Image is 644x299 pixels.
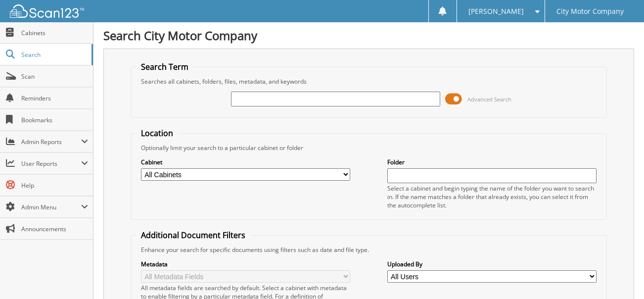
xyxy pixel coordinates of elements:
[136,246,602,254] div: Enhance your search for specific documents using filters such as date and file type.
[21,181,88,190] span: Help
[21,138,81,146] span: Admin Reports
[21,72,88,81] span: Scan
[136,77,602,86] div: Searches all cabinets, folders, files, metadata, and keywords
[21,29,88,37] span: Cabinets
[136,230,250,241] legend: Additional Document Filters
[136,128,178,139] legend: Location
[21,50,87,59] span: Search
[10,4,84,18] img: scan123-logo-white.svg
[21,159,81,168] span: User Reports
[387,158,597,166] label: Folder
[468,8,524,14] span: [PERSON_NAME]
[136,61,193,72] legend: Search Term
[136,144,602,152] div: Optionally limit your search to a particular cabinet or folder
[467,96,511,103] span: Advanced Search
[103,27,634,44] h1: Search City Motor Company
[141,158,351,166] label: Cabinet
[141,260,351,268] label: Metadata
[21,116,88,124] span: Bookmarks
[556,8,624,14] span: City Motor Company
[387,260,597,268] label: Uploaded By
[21,203,81,211] span: Admin Menu
[21,94,88,102] span: Reminders
[387,184,597,209] div: Select a cabinet and begin typing the name of the folder you want to search in. If the name match...
[21,225,88,233] span: Announcements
